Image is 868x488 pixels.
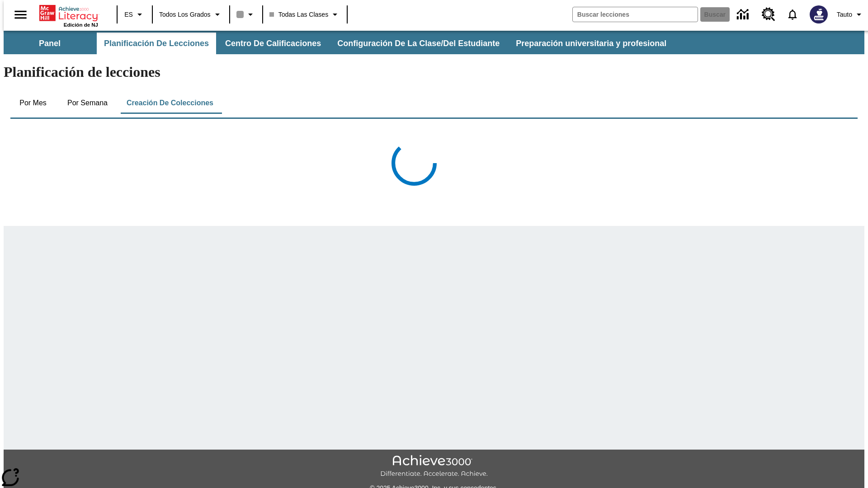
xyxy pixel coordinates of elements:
[4,64,864,80] h1: Planificación de lecciones
[10,92,56,114] button: Por mes
[731,2,756,27] a: Centro de información
[833,6,868,23] button: Perfil/Configuración
[380,455,488,478] img: Achieve3000 Differentiate Accelerate Achieve
[39,4,98,22] a: Portada
[266,6,344,23] button: Clase: Todas las clases, Selecciona una clase
[120,6,149,23] button: Lenguaje: ES, Selecciona un idioma
[781,3,804,26] a: Notificaciones
[64,22,98,28] span: Edición de NJ
[330,33,507,54] button: Configuración de la clase/del estudiante
[4,33,675,54] div: Subbarra de navegación
[7,1,34,28] button: Abrir el menú lateral
[837,10,852,19] span: Tauto
[119,92,221,114] button: Creación de colecciones
[39,3,98,28] div: Portada
[124,10,133,19] span: ES
[159,10,211,19] span: Todos los grados
[156,6,226,23] button: Grado: Todos los grados, Elige un grado
[60,92,115,114] button: Por semana
[509,33,674,54] button: Preparación universitaria y profesional
[756,2,781,27] a: Centro de recursos, Se abrirá en una pestaña nueva.
[5,33,95,54] button: Panel
[573,7,698,22] input: Buscar campo
[97,33,216,54] button: Planificación de lecciones
[218,33,328,54] button: Centro de calificaciones
[269,10,329,19] span: Todas las clases
[4,31,864,54] div: Subbarra de navegación
[810,5,828,23] img: Avatar
[804,3,833,26] button: Escoja un nuevo avatar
